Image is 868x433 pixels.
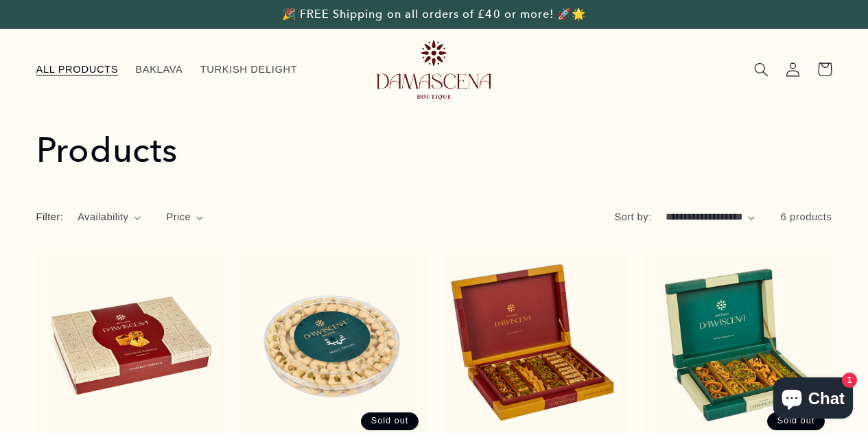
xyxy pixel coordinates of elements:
[127,54,191,84] a: BAKLAVA
[781,211,832,222] span: 6 products
[191,54,306,84] a: TURKISH DELIGHT
[769,377,857,422] inbox-online-store-chat: Shopify online store chat
[27,54,127,84] a: ALL PRODUCTS
[353,34,515,104] a: Damascena Boutique
[166,210,203,225] summary: Price
[377,40,491,100] img: Damascena Boutique
[746,54,777,85] summary: Search
[200,63,298,76] span: TURKISH DELIGHT
[36,128,832,172] h1: Products
[78,210,141,225] summary: Availability (0 selected)
[36,63,119,76] span: ALL PRODUCTS
[36,210,64,225] h2: Filter:
[135,63,183,76] span: BAKLAVA
[78,210,128,225] span: Availability
[615,211,652,222] label: Sort by:
[166,210,191,225] span: Price
[282,8,586,21] span: 🎉 FREE Shipping on all orders of £40 or more! 🚀🌟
